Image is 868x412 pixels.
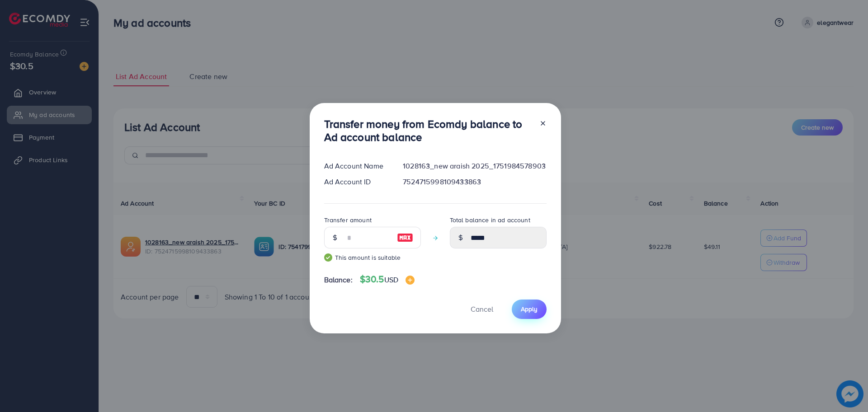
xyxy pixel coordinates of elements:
span: Apply [521,304,538,314]
img: image [397,232,413,243]
label: Transfer amount [324,215,372,225]
label: Total balance in ad account [450,215,530,225]
div: Ad Account Name [317,161,396,171]
h3: Transfer money from Ecomdy balance to Ad account balance [324,117,532,144]
div: Ad Account ID [317,177,396,187]
button: Apply [512,300,547,319]
img: image [406,276,415,285]
span: Cancel [471,304,493,314]
small: This amount is suitable [324,253,421,262]
span: USD [384,275,398,285]
img: guide [324,253,332,262]
div: 1028163_new araish 2025_1751984578903 [396,161,553,171]
div: 7524715998109433863 [396,177,553,187]
button: Cancel [459,300,505,319]
span: Balance: [324,275,353,285]
h4: $30.5 [360,274,415,285]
